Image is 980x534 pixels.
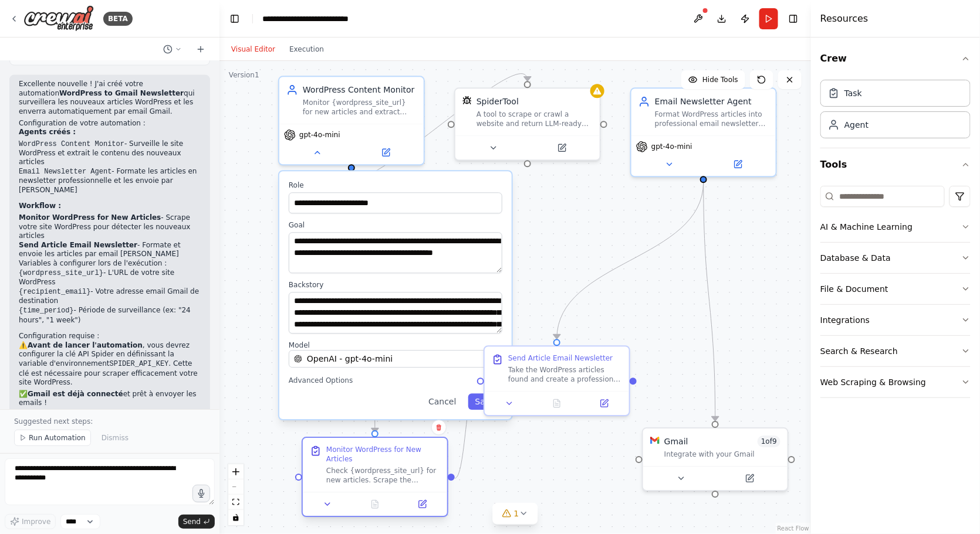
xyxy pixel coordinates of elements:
span: gpt-4o-mini [299,130,340,140]
button: Web Scraping & Browsing [820,367,971,397]
div: Check {wordpress_site_url} for new articles. Scrape the website to identify the most recent posts... [326,466,440,485]
button: Search & Research [820,336,971,366]
strong: Gmail est déjà connecté [28,390,123,399]
g: Edge from e14c8194-c966-477d-8422-798229fb636d to b6ab4dab-cfdb-4eb2-a27d-303eb928866b [698,182,721,421]
div: BETA [103,12,133,26]
a: React Flow attribution [778,525,809,532]
button: Delete node [431,420,447,435]
label: Backstory [289,281,502,290]
span: Run Automation [29,433,86,443]
code: {recipient_email} [19,288,90,297]
p: ⚠️ , vous devrez configurer la clé API Spider en définissant la variable d'environnement . Cette ... [19,342,201,388]
button: Hide Tools [681,70,745,89]
button: OpenAI - gpt-4o-mini [289,350,502,368]
li: - Formate les articles en newsletter professionnelle et les envoie par [PERSON_NAME] [19,168,201,196]
div: Integrate with your Gmail [664,450,780,459]
div: GmailGmail1of9Integrate with your Gmail [642,427,789,491]
button: zoom out [228,479,244,495]
div: Send Article Email NewsletterTake the WordPress articles found and create a professional email ne... [484,345,630,416]
span: Send [183,517,201,526]
button: Hide right sidebar [785,11,802,27]
code: WordPress Content Monitor [19,140,124,148]
button: Open in side panel [529,141,595,155]
img: Gmail [650,436,660,445]
button: Open in side panel [584,396,624,410]
button: Save [468,393,502,410]
strong: Workflow : [19,202,61,210]
label: Goal [289,220,502,230]
div: Monitor WordPress for New Articles [326,445,440,464]
div: WordPress Content Monitor [303,84,417,96]
div: Email Newsletter AgentFormat WordPress articles into professional email newsletters and send them... [630,87,777,177]
p: Suggested next steps: [14,417,205,426]
button: Database & Data [820,243,971,273]
div: Tools [820,181,971,407]
button: Cancel [421,393,463,410]
div: Gmail [664,436,688,447]
label: Role [289,181,502,190]
li: - Surveille le site WordPress et extrait le contenu des nouveaux articles [19,140,201,168]
g: Edge from e14c8194-c966-477d-8422-798229fb636d to 044ed739-7c33-4632-a6ac-56667d9b411c [551,182,709,339]
button: Visual Editor [224,42,282,56]
div: React Flow controls [228,464,244,525]
button: Hide left sidebar [227,11,243,27]
span: Number of enabled actions [758,436,780,447]
div: A tool to scrape or crawl a website and return LLM-ready content. [477,110,593,128]
g: Edge from 45e65a59-67d5-42b2-87ca-f686df4e7dbf to 044ed739-7c33-4632-a6ac-56667d9b411c [455,375,477,485]
p: Excellente nouvelle ! J'ai créé votre automation qui surveillera les nouveaux articles WordPress ... [19,80,201,116]
g: Edge from 395d6a92-cd18-40a7-8c62-918670962edc to dea4305e-c136-411b-9033-e7cfde34df4d [346,69,533,182]
div: WordPress Content MonitorMonitor {wordpress_site_url} for new articles and extract their content ... [278,76,425,165]
button: Advanced Options [289,375,502,386]
img: SpiderTool [462,96,472,105]
button: No output available [532,396,582,410]
button: Tools [820,148,971,181]
g: Edge from 395d6a92-cd18-40a7-8c62-918670962edc to 45e65a59-67d5-42b2-87ca-f686df4e7dbf [346,171,381,433]
h4: Resources [820,12,869,26]
li: - L'URL de votre site WordPress [19,269,201,288]
h2: Configuration de votre automation : [19,119,201,128]
button: Integrations [820,305,971,335]
div: Send Article Email Newsletter [508,353,613,363]
div: Monitor {wordpress_site_url} for new articles and extract their content in a structured format fo... [303,98,417,117]
label: Model [289,341,502,350]
button: File & Document [820,274,971,304]
h2: Configuration requise : [19,332,201,342]
nav: breadcrumb [262,13,386,25]
button: AI & Machine Learning [820,212,971,242]
div: Task [844,87,862,99]
button: Execution [282,42,331,56]
h2: Variables à configurer lors de l'exécution : [19,260,201,269]
li: - Votre adresse email Gmail de destination [19,288,201,307]
span: Hide Tools [702,75,738,84]
code: SPIDER_API_KEY [110,360,169,369]
div: Format WordPress articles into professional email newsletters and send them to {recipient_email} ... [655,110,769,128]
span: Dismiss [102,433,129,443]
strong: Avant de lancer l'automation [28,342,143,350]
li: - Période de surveillance (ex: "24 hours", "1 week") [19,307,201,325]
strong: WordPress to Gmail Newsletter [59,89,184,97]
button: fit view [228,495,244,510]
button: Dismiss [96,430,134,446]
li: - Formate et envoie les articles par email [PERSON_NAME] [19,242,201,260]
button: Open in side panel [353,145,419,159]
img: Logo [23,5,94,32]
div: Take the WordPress articles found and create a professional email newsletter. Format the content ... [508,365,622,384]
button: 1 [493,503,538,525]
button: Click to speak your automation idea [192,485,210,502]
strong: Agents créés : [19,128,76,136]
p: ✅ et prêt à envoyer les emails ! [19,390,201,409]
span: Improve [22,517,50,526]
button: zoom in [228,464,244,479]
button: Open in side panel [717,471,783,485]
span: Advanced Options [289,376,353,385]
strong: Send Article Email Newsletter [19,242,137,250]
button: Start a new chat [191,42,210,56]
strong: Monitor WordPress for New Articles [19,214,161,222]
code: {time_period} [19,307,74,315]
button: Run Automation [14,430,91,446]
button: Improve [5,514,56,529]
code: {wordpress_site_url} [19,270,103,278]
span: OpenAI - gpt-4o-mini [307,353,393,365]
button: toggle interactivity [228,510,244,525]
div: Agent [844,119,869,131]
